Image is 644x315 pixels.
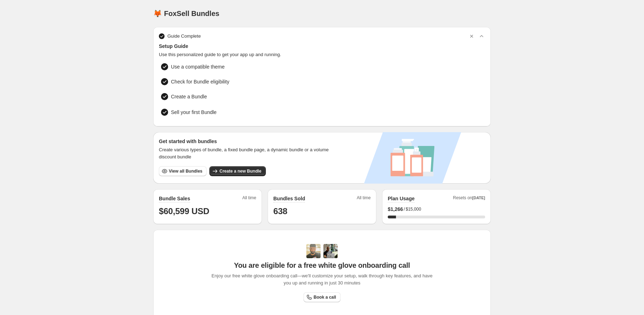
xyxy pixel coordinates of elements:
[159,195,190,202] h2: Bundle Sales
[208,272,436,287] span: Enjoy our free white glove onboarding call—we'll customize your setup, walk through key features,...
[209,166,265,176] button: Create a new Bundle
[171,93,274,100] span: Create a Bundle
[306,244,321,258] img: Adi
[388,195,414,202] h2: Plan Usage
[169,168,202,174] span: View all Bundles
[159,146,336,161] span: Create various types of bundle, a fixed bundle page, a dynamic bundle or a volume discount bundle
[159,43,485,50] span: Setup Guide
[171,109,273,116] span: Sell your first Bundle
[159,138,336,145] h3: Get started with bundles
[453,195,485,203] span: Resets on
[472,196,485,200] span: [DATE]
[153,9,219,18] h1: 🦊 FoxSell Bundles
[159,166,206,176] button: View all Bundles
[406,206,421,212] span: $15,000
[323,244,338,258] img: Prakhar
[171,63,225,70] span: Use a compatible theme
[234,261,410,270] span: You are eligible for a free white glove onboarding call
[242,195,256,203] span: All time
[159,206,256,217] h1: $60,599 USD
[388,206,485,213] div: /
[171,78,229,85] span: Check for Bundle eligibility
[167,33,201,40] span: Guide Complete
[273,195,305,202] h2: Bundles Sold
[304,292,340,302] a: Book a call
[159,51,485,58] span: Use this personalized guide to get your app up and running.
[388,206,403,213] span: $ 1,266
[313,294,336,300] span: Book a call
[357,195,371,203] span: All time
[273,206,371,217] h1: 638
[219,168,261,174] span: Create a new Bundle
